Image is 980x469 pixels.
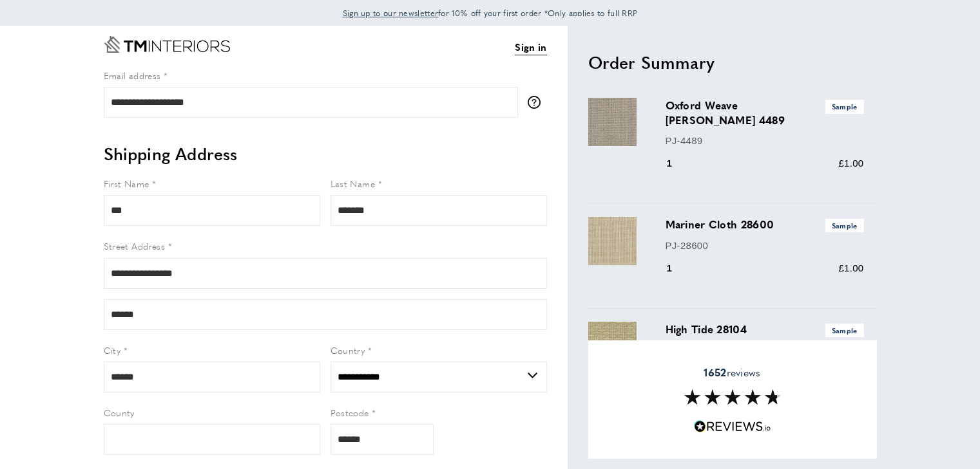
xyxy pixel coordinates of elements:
h3: High Tide 28104 [666,322,864,337]
a: Go to Home page [104,36,230,53]
div: 1 [666,261,691,276]
span: Sample [825,324,864,337]
a: Sign up to our newsletter [343,6,439,19]
h2: Shipping Address [104,142,547,165]
span: Postcode [331,406,369,419]
span: Street Address [104,239,166,252]
img: Mariner Cloth 28600 [588,217,637,265]
img: Reviews.io 5 stars [694,421,771,433]
span: Sample [825,100,864,113]
span: £1.00 [838,262,863,273]
span: Country [331,344,365,356]
a: Sign in [515,39,546,55]
img: Reviews section [684,390,781,405]
span: Sample [825,219,864,232]
img: High Tide 28104 [588,322,637,370]
span: City [104,344,121,356]
img: Oxford Weave Heather Grey 4489 [588,98,637,146]
span: reviews [704,366,760,379]
span: for 10% off your first order *Only applies to full RRP [343,7,638,19]
span: £1.00 [838,158,863,169]
button: More information [528,96,547,109]
span: County [104,406,135,419]
p: PJ-28600 [666,238,864,253]
span: Sign up to our newsletter [343,7,439,19]
span: Email address [104,69,161,82]
h3: Oxford Weave [PERSON_NAME] 4489 [666,98,864,127]
h3: Mariner Cloth 28600 [666,217,864,232]
h2: Order Summary [588,51,877,74]
span: Last Name [331,177,376,190]
strong: 1652 [704,365,726,380]
div: 1 [666,156,691,171]
span: First Name [104,177,149,190]
p: PJ-4489 [666,133,864,149]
